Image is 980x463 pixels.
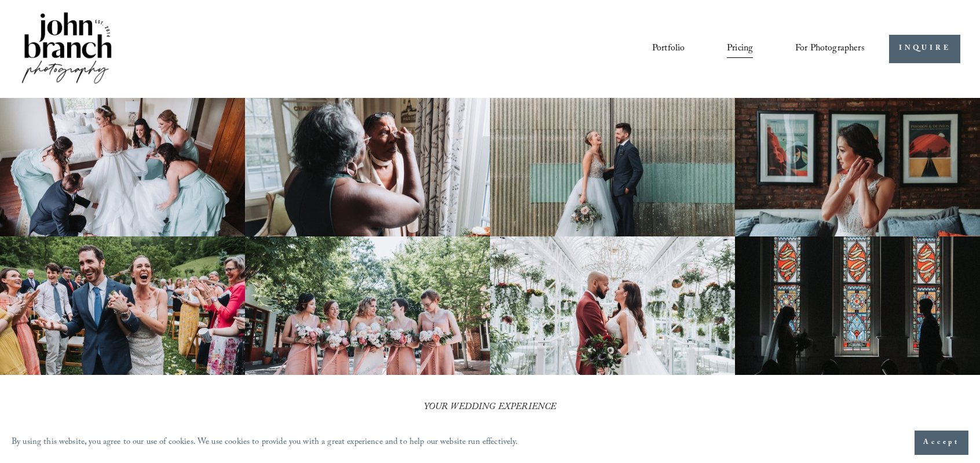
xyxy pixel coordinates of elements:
[490,98,735,236] img: A bride and groom standing together, laughing, with the bride holding a bouquet in front of a cor...
[727,39,753,59] a: Pricing
[795,39,865,59] a: folder dropdown
[923,437,960,449] span: Accept
[424,400,557,415] em: YOUR WEDDING EXPERIENCE
[735,236,980,375] img: Silhouettes of a bride and groom facing each other in a church, with colorful stained glass windo...
[20,10,114,88] img: John Branch IV Photography
[915,431,968,455] button: Accept
[735,98,980,236] img: Bride adjusting earring in front of framed posters on a brick wall.
[652,39,685,59] a: Portfolio
[245,98,490,236] img: Woman applying makeup to another woman near a window with floral curtains and autumn flowers.
[889,35,960,63] a: INQUIRE
[12,435,518,451] p: By using this website, you agree to our use of cookies. We use cookies to provide you with a grea...
[245,236,490,375] img: A bride and four bridesmaids in pink dresses, holding bouquets with pink and white flowers, smili...
[795,40,865,58] span: For Photographers
[490,236,735,375] img: Bride and groom standing in an elegant greenhouse with chandeliers and lush greenery.
[289,419,690,453] strong: NOT JUST A DAY, A LIFETIME.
